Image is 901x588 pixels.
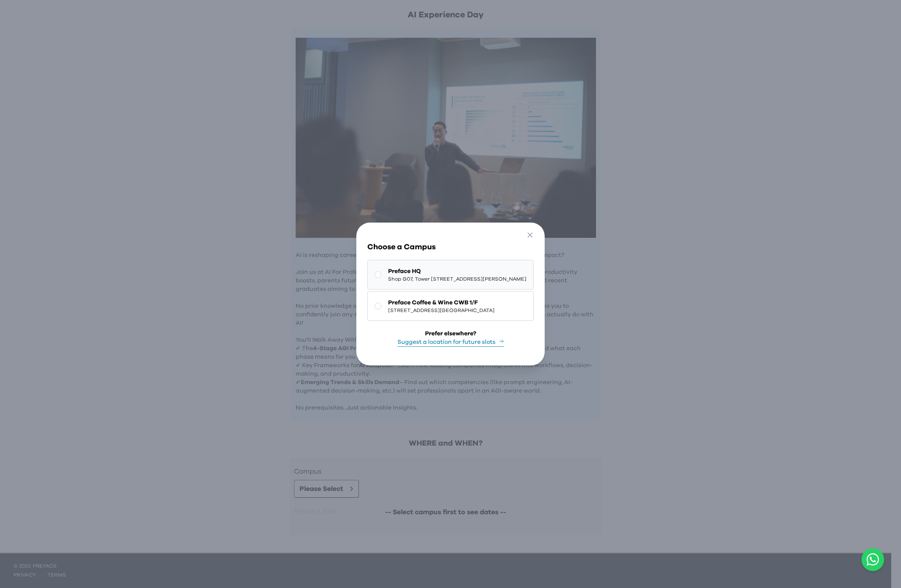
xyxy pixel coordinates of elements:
span: Preface HQ [388,267,526,276]
span: Shop G07, Tower [STREET_ADDRESS][PERSON_NAME] [388,276,526,282]
button: Suggest a location for future slots [397,338,504,347]
div: Prefer elsewhere? [425,329,476,338]
button: Preface Coffee & Wine CWB 1/F[STREET_ADDRESS][GEOGRAPHIC_DATA] [367,291,534,321]
span: [STREET_ADDRESS][GEOGRAPHIC_DATA] [388,307,495,314]
button: Preface HQShop G07, Tower [STREET_ADDRESS][PERSON_NAME] [367,260,534,290]
h3: Choose a Campus [367,241,534,253]
span: Preface Coffee & Wine CWB 1/F [388,298,495,307]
